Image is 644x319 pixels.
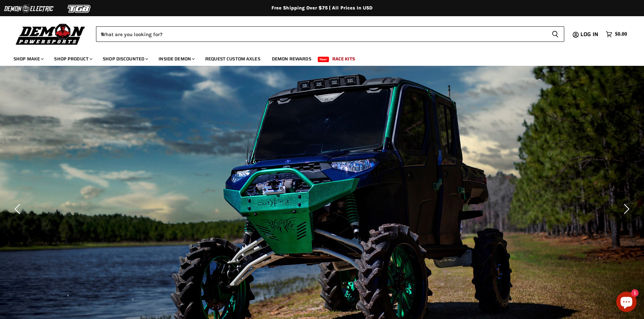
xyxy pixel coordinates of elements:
form: Product [96,26,564,42]
a: $0.00 [602,29,630,39]
a: Shop Product [49,52,96,66]
span: Log in [580,30,598,38]
span: $0.00 [615,31,627,37]
img: TGB Logo 2 [54,2,105,15]
a: Log in [577,31,602,37]
input: When autocomplete results are available use up and down arrows to review and enter to select [96,26,546,42]
a: Inside Demon [153,52,199,66]
span: New! [318,57,329,62]
a: Race Kits [327,52,360,66]
button: Search [546,26,564,42]
ul: Main menu [8,49,625,66]
img: Demon Powersports [14,22,88,46]
img: Demon Electric Logo 2 [3,2,54,15]
a: Shop Discounted [98,52,152,66]
a: Shop Make [8,52,48,66]
a: Demon Rewards [267,52,316,66]
div: Free Shipping Over $75 | All Prices In USD [52,5,593,11]
button: Next [619,202,632,216]
inbox-online-store-chat: Shopify online store chat [614,292,639,314]
a: Request Custom Axles [200,52,265,66]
